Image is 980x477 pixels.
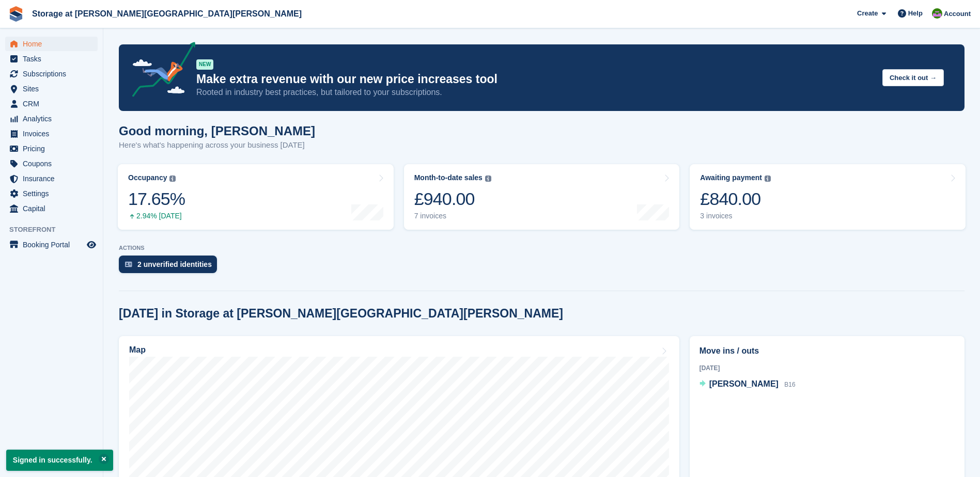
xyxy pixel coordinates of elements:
[23,156,85,171] span: Coupons
[23,171,85,186] span: Insurance
[196,59,213,70] div: NEW
[5,156,98,171] a: menu
[119,139,315,151] p: Here's what's happening across your business [DATE]
[5,126,98,141] a: menu
[857,8,878,19] span: Create
[5,171,98,186] a: menu
[5,52,98,66] a: menu
[700,188,771,210] div: £840.00
[8,6,24,22] img: stora-icon-8386f47178a22dfd0bd8f6a31ec36ba5ce8667c1dd55bd0f319d3a0aa187defe.svg
[765,176,771,182] img: icon-info-grey-7440780725fd019a000dd9b08b2336e03edf1995a4989e88bcd33f0948082b44.svg
[5,141,98,156] a: menu
[23,237,85,252] span: Booking Portal
[690,164,966,230] a: Awaiting payment £840.00 3 invoices
[23,97,85,111] span: CRM
[9,225,103,235] span: Storefront
[137,260,212,268] div: 2 unverified identities
[944,9,971,19] span: Account
[128,173,167,182] div: Occupancy
[699,345,955,357] h2: Move ins / outs
[196,72,874,87] p: Make extra revenue with our new price increases tool
[196,87,874,98] p: Rooted in industry best practices, but tailored to your subscriptions.
[700,173,762,182] div: Awaiting payment
[169,176,176,182] img: icon-info-grey-7440780725fd019a000dd9b08b2336e03edf1995a4989e88bcd33f0948082b44.svg
[784,381,795,388] span: B16
[28,5,306,22] a: Storage at [PERSON_NAME][GEOGRAPHIC_DATA][PERSON_NAME]
[128,212,185,220] div: 2.94% [DATE]
[5,97,98,111] a: menu
[23,67,85,81] span: Subscriptions
[5,67,98,81] a: menu
[932,8,942,19] img: Mark Spendlove
[5,201,98,216] a: menu
[404,164,680,230] a: Month-to-date sales £940.00 7 invoices
[118,164,394,230] a: Occupancy 17.65% 2.94% [DATE]
[85,239,98,251] a: Preview store
[23,186,85,201] span: Settings
[23,141,85,156] span: Pricing
[119,256,222,278] a: 2 unverified identities
[908,8,923,19] span: Help
[414,188,491,210] div: £940.00
[699,363,955,373] div: [DATE]
[700,212,771,220] div: 3 invoices
[125,261,132,267] img: verify_identity-adf6edd0f0f0b5bbfe63781bf79b02c33cf7c696d77639b501bdc392416b5a36.svg
[414,173,483,182] div: Month-to-date sales
[5,237,98,252] a: menu
[485,176,491,182] img: icon-info-grey-7440780725fd019a000dd9b08b2336e03edf1995a4989e88bcd33f0948082b44.svg
[23,37,85,51] span: Home
[128,188,185,210] div: 17.65%
[709,379,779,388] span: [PERSON_NAME]
[6,450,113,471] p: Signed in successfully.
[23,126,85,141] span: Invoices
[23,82,85,96] span: Sites
[5,186,98,201] a: menu
[123,42,196,101] img: price-adjustments-announcement-icon-8257ccfd72463d97f412b2fc003d46551f7dbcb40ab6d574587a9cd5c0d94...
[119,307,563,321] h2: [DATE] in Storage at [PERSON_NAME][GEOGRAPHIC_DATA][PERSON_NAME]
[23,201,85,216] span: Capital
[23,112,85,126] span: Analytics
[119,245,965,251] p: ACTIONS
[5,37,98,51] a: menu
[414,212,491,220] div: 7 invoices
[882,69,944,86] button: Check it out →
[699,378,796,391] a: [PERSON_NAME] B16
[119,124,315,138] h1: Good morning, [PERSON_NAME]
[5,82,98,96] a: menu
[5,112,98,126] a: menu
[129,345,146,355] h2: Map
[23,52,85,66] span: Tasks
